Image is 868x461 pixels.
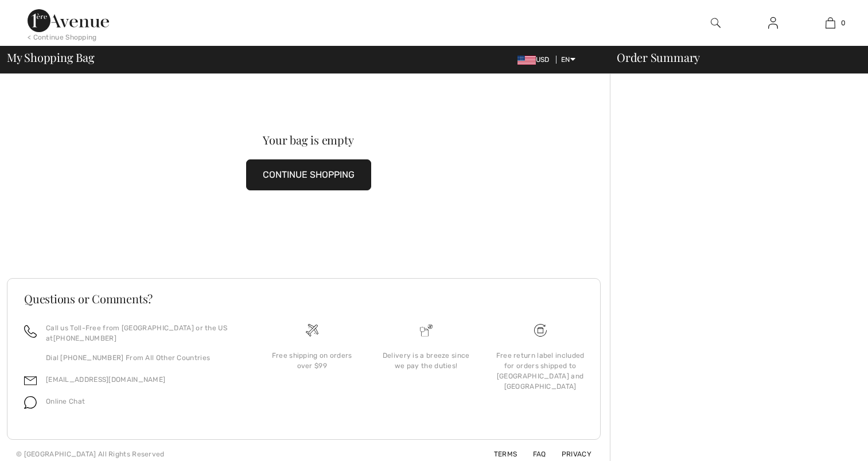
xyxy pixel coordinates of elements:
p: Dial [PHONE_NUMBER] From All Other Countries [46,353,241,363]
a: Privacy [548,450,591,458]
span: 0 [841,18,846,28]
img: US Dollar [517,56,536,65]
img: call [24,325,37,338]
button: CONTINUE SHOPPING [246,159,371,190]
a: Sign In [759,16,787,30]
span: Online Chat [46,397,85,405]
div: © [GEOGRAPHIC_DATA] All Rights Reserved [16,449,165,459]
div: Delivery is a breeze since we pay the duties! [378,350,474,371]
img: email [24,374,37,387]
img: 1ère Avenue [28,9,109,32]
div: < Continue Shopping [28,32,97,42]
h3: Questions or Comments? [24,293,583,304]
a: [PHONE_NUMBER] [53,334,116,342]
img: Free shipping on orders over $99 [534,324,547,337]
div: Your bag is empty [37,134,580,146]
a: [EMAIL_ADDRESS][DOMAIN_NAME] [46,376,165,384]
a: FAQ [519,450,546,458]
img: My Bag [826,16,835,30]
img: Delivery is a breeze since we pay the duties! [420,324,433,337]
span: My Shopping Bag [7,52,95,63]
div: Free shipping on orders over $99 [264,350,360,371]
img: Free shipping on orders over $99 [306,324,318,337]
div: Free return label included for orders shipped to [GEOGRAPHIC_DATA] and [GEOGRAPHIC_DATA] [492,350,588,392]
img: search the website [711,16,721,30]
span: EN [561,56,575,64]
img: chat [24,396,37,409]
a: 0 [802,16,858,30]
a: Terms [480,450,517,458]
span: USD [517,56,554,64]
p: Call us Toll-Free from [GEOGRAPHIC_DATA] or the US at [46,323,241,343]
img: My Info [768,16,778,30]
div: Order Summary [603,52,861,63]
